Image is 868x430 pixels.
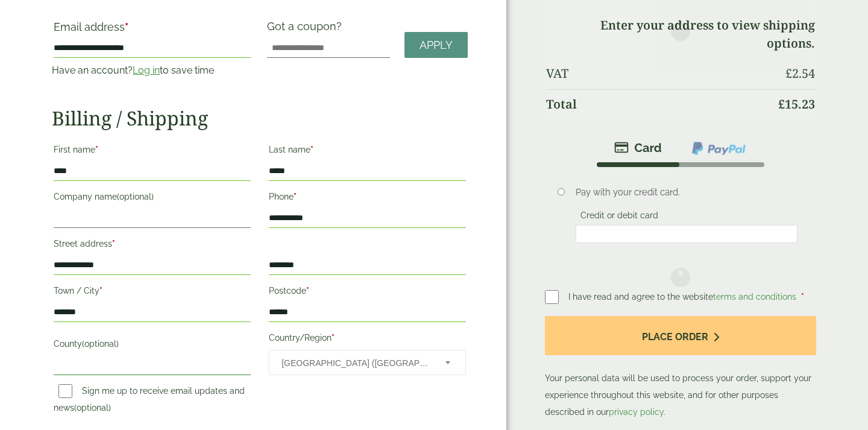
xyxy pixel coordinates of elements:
label: County [54,335,251,356]
label: Country/Region [269,329,466,350]
span: (optional) [117,192,154,201]
label: Street address [54,235,251,256]
span: (optional) [82,339,119,349]
label: Company name [54,188,251,209]
input: Sign me up to receive email updates and news(optional) [58,384,72,398]
label: Postcode [269,282,466,303]
span: Country/Region [269,350,466,375]
label: Town / City [54,282,251,303]
abbr: required [125,21,128,33]
p: Have an account? to save time [52,63,253,78]
span: (optional) [74,403,111,413]
label: Phone [269,188,466,209]
abbr: required [332,333,335,343]
abbr: required [310,145,313,154]
a: Log in [133,65,160,76]
span: Apply [420,39,453,52]
abbr: required [112,239,115,248]
label: Email address [54,22,251,39]
h2: Billing / Shipping [52,107,468,130]
abbr: required [294,192,297,201]
label: Sign me up to receive email updates and news [54,386,245,416]
abbr: required [95,145,98,154]
label: Last name [269,141,466,162]
label: Got a coupon? [267,20,347,39]
abbr: required [306,286,309,296]
span: United Kingdom (UK) [281,350,429,376]
label: First name [54,141,251,162]
abbr: required [99,286,102,296]
a: Apply [404,32,468,58]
